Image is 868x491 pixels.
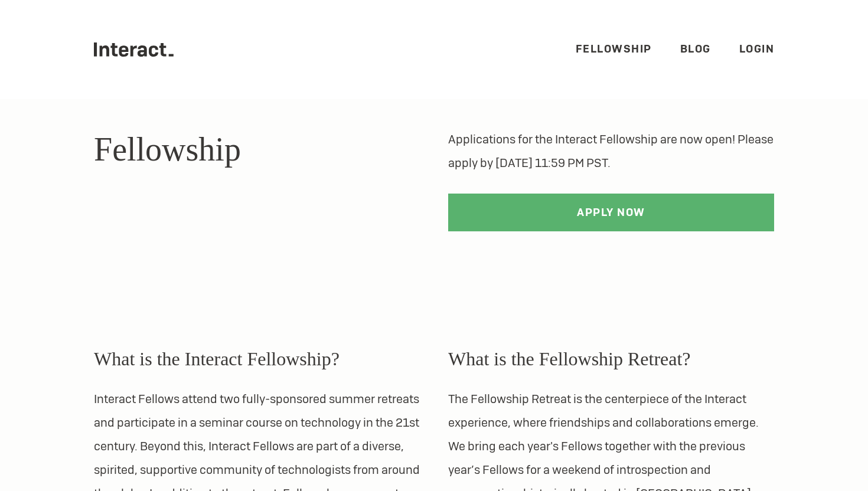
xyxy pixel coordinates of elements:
[739,42,775,55] a: Login
[448,345,774,373] h3: What is the Fellowship Retreat?
[680,42,711,55] a: Blog
[94,127,420,171] h1: Fellowship
[448,127,774,175] p: Applications for the Interact Fellowship are now open! Please apply by [DATE] 11:59 PM PST.
[94,345,420,373] h3: What is the Interact Fellowship?
[576,42,652,55] a: Fellowship
[448,194,774,231] a: Apply Now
